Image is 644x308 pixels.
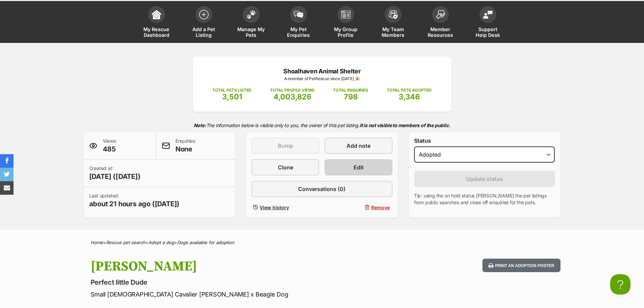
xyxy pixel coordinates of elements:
p: Views: [103,138,117,154]
p: Last updated: [89,192,180,209]
div: > > > [74,240,571,245]
p: A member of PetRescue since [DATE] 🎉 [203,76,441,82]
p: TOTAL PETS LISTED [212,87,252,93]
button: Bump [252,138,319,154]
a: Adopt a dog [148,240,174,245]
span: My Pet Enquiries [283,26,314,38]
a: My Rescue Dashboard [133,3,180,43]
span: My Rescue Dashboard [141,26,172,38]
a: Edit [325,159,392,175]
h1: [PERSON_NAME] [91,259,377,274]
p: The information below is visible only to you, the owner of this pet listing. [84,118,560,132]
p: Shoalhaven Animal Shelter [203,67,441,76]
p: Tip: using the on hold status [PERSON_NAME] the pet listings from public searches and close off e... [414,192,555,206]
a: Rescue pet search [106,240,145,245]
span: about 21 hours ago ([DATE]) [89,199,180,209]
a: Member Resources [417,3,464,43]
span: Add a Pet Listing [189,26,219,38]
iframe: Help Scout Beacon - Open [610,274,630,294]
span: Member Resources [425,26,456,38]
p: TOTAL PROFILE VIEWS [270,87,314,93]
strong: Note: [194,122,206,128]
img: member-resources-icon-8e73f808a243e03378d46382f2149f9095a855e16c252ad45f914b54edf8863c.svg [436,10,445,19]
span: My Team Members [378,26,408,38]
a: Dogs available for adoption [177,240,234,245]
span: 3,346 [399,92,420,101]
span: None [175,144,196,154]
img: dashboard-icon-eb2f2d2d3e046f16d808141f083e7271f6b2e854fb5c12c21221c1fb7104beca.svg [152,10,161,19]
a: My Group Profile [322,3,369,43]
span: Clone [278,163,293,171]
p: Enquiries: [175,138,196,154]
span: Remove [371,204,390,211]
a: Manage My Pets [228,3,275,43]
a: View history [252,203,319,212]
span: 485 [103,144,117,154]
a: Clone [252,159,319,175]
span: View history [260,204,289,211]
span: Edit [354,163,364,171]
a: My Team Members [369,3,417,43]
a: Add note [325,138,392,154]
button: Remove [325,203,392,212]
a: My Pet Enquiries [275,3,322,43]
strong: It is not visible to members of the public. [360,122,451,128]
a: Home [91,240,103,245]
a: Conversations (0) [252,181,392,197]
button: Print an adoption poster [482,259,560,273]
p: TOTAL PETS ADOPTED [387,87,432,93]
span: Conversations (0) [298,185,345,193]
p: Perfect little Dude [91,278,377,287]
span: Add note [347,142,371,150]
button: Update status [414,171,555,187]
span: Manage My Pets [236,26,266,38]
img: manage-my-pets-icon-02211641906a0b7f246fdf0571729dbe1e7629f14944591b6c1af311fb30b64b.svg [246,10,256,19]
a: Add a Pet Listing [180,3,228,43]
img: group-profile-icon-3fa3cf56718a62981997c0bc7e787c4b2cf8bcc04b72c1350f741eb67cf2f40e.svg [341,10,351,19]
p: Created at: [89,165,141,181]
a: Support Help Desk [464,3,511,43]
span: 3,501 [222,92,242,101]
span: My Group Profile [331,26,361,38]
p: Small [DEMOGRAPHIC_DATA] Cavalier [PERSON_NAME] x Beagle Dog [91,290,377,299]
span: Bump [278,142,293,150]
span: Update status [466,175,503,183]
p: TOTAL ENQUIRIES [333,87,368,93]
label: Status [414,138,555,144]
img: add-pet-listing-icon-0afa8454b4691262ce3f59096e99ab1cd57d4a30225e0717b998d2c9b9846f56.svg [199,10,209,19]
span: 798 [344,92,358,101]
span: Support Help Desk [473,26,503,38]
span: [DATE] ([DATE]) [89,172,141,181]
span: 4,003,826 [273,92,311,101]
img: team-members-icon-5396bd8760b3fe7c0b43da4ab00e1e3bb1a5d9ba89233759b79545d2d3fc5d0d.svg [388,10,398,19]
img: help-desk-icon-fdf02630f3aa405de69fd3d07c3f3aa587a6932b1a1747fa1d2bba05be0121f9.svg [483,10,493,19]
img: pet-enquiries-icon-7e3ad2cf08bfb03b45e93fb7055b45f3efa6380592205ae92323e6603595dc1f.svg [294,11,303,18]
